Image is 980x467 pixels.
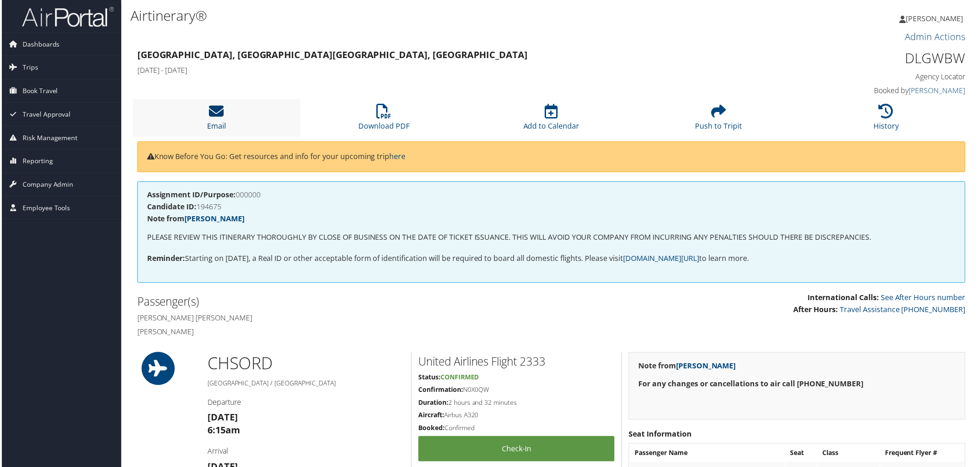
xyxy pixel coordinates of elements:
a: Email [206,109,225,131]
a: See After Hours number [883,294,968,304]
a: History [875,109,901,131]
th: Frequent Flyer # [882,446,966,463]
h4: 000000 [146,192,958,199]
a: Admin Actions [907,30,968,43]
a: [PERSON_NAME] [184,214,244,225]
strong: Reminder: [146,254,184,264]
h5: N0X0QW [418,387,615,396]
h5: [GEOGRAPHIC_DATA] / [GEOGRAPHIC_DATA] [207,380,404,390]
h1: DLGWBW [770,49,968,68]
strong: Status: [418,374,440,383]
a: Add to Calendar [523,109,580,131]
th: Passenger Name [631,446,786,463]
h2: Passenger(s) [136,295,545,311]
strong: Aircraft: [418,412,444,421]
h4: Arrival [207,448,404,458]
h4: [PERSON_NAME] [136,328,545,338]
span: Book Travel [21,80,56,103]
h4: Departure [207,399,404,409]
span: Travel Approval [21,103,69,126]
a: Check-in [418,438,615,463]
strong: [DATE] [207,413,237,425]
strong: [GEOGRAPHIC_DATA], [GEOGRAPHIC_DATA] [GEOGRAPHIC_DATA], [GEOGRAPHIC_DATA] [136,49,528,61]
span: Company Admin [21,174,72,197]
h1: CHS ORD [207,354,404,377]
a: Push to Tripit [696,109,743,131]
strong: Confirmation: [418,387,463,396]
p: Starting on [DATE], a Real ID or other acceptable form of identification will be required to boar... [146,254,958,266]
a: [PERSON_NAME] [677,362,737,372]
h5: Airbus A320 [418,412,615,421]
a: [PERSON_NAME] [911,86,968,96]
span: Employee Tools [21,197,69,220]
strong: Note from [639,362,737,372]
span: Trips [21,56,36,79]
span: Confirmed [440,374,479,383]
strong: For any changes or cancellations to air call [PHONE_NUMBER] [639,380,865,390]
h4: Agency Locator [770,72,968,82]
h4: Booked by [770,86,968,96]
h5: Confirmed [418,425,615,434]
h4: 194675 [146,204,958,211]
th: Class [820,446,881,463]
span: Reporting [21,150,51,173]
span: Dashboards [21,33,58,56]
h4: [DATE] - [DATE] [136,65,756,76]
a: here [389,152,405,162]
strong: Assignment ID/Purpose: [146,190,235,201]
strong: 6:15am [207,426,239,438]
span: Risk Management [21,127,76,150]
strong: After Hours: [795,306,840,316]
h1: Airtinerary® [129,6,693,25]
a: Download PDF [358,109,409,131]
strong: International Calls: [809,294,881,304]
p: Know Before You Go: Get resources and info for your upcoming trip [146,152,958,164]
img: airportal-logo.png [20,6,113,28]
a: [DOMAIN_NAME][URL] [624,254,701,264]
a: Travel Assistance [PHONE_NUMBER] [842,306,968,316]
strong: Note from [146,214,244,225]
th: Seat [787,446,819,463]
p: PLEASE REVIEW THIS ITINERARY THOROUGHLY BY CLOSE OF BUSINESS ON THE DATE OF TICKET ISSUANCE. THIS... [146,232,958,244]
strong: Duration: [418,400,448,408]
h4: [PERSON_NAME] [PERSON_NAME] [136,314,545,324]
strong: Candidate ID: [146,202,196,213]
h2: United Airlines Flight 2333 [418,355,615,371]
a: [PERSON_NAME] [902,5,974,32]
strong: Seat Information [630,431,693,441]
h5: 2 hours and 32 minutes [418,400,615,409]
span: [PERSON_NAME] [908,13,965,24]
strong: Booked: [418,425,445,434]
